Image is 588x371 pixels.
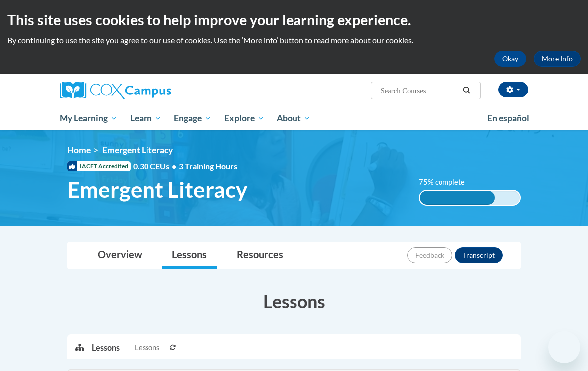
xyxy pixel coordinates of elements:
[498,82,528,97] button: Account Settings
[102,145,173,155] span: Emergent Literacy
[481,108,536,129] a: En español
[271,107,317,130] a: About
[67,177,247,203] span: Emergent Literacy
[135,342,159,353] span: Lessons
[455,247,503,263] button: Transcript
[162,242,217,269] a: Lessons
[133,161,179,172] span: 0.30 CEUs
[53,107,124,130] a: My Learning
[88,242,152,269] a: Overview
[92,342,120,353] p: Lessons
[7,10,581,30] h2: This site uses cookies to help improve your learning experience.
[179,161,237,171] span: 3 Training Hours
[534,51,581,67] a: More Info
[459,85,474,96] button: Search
[174,112,211,124] span: Engage
[130,112,161,124] span: Learn
[167,107,218,130] a: Engage
[420,191,495,205] div: 75% complete
[52,107,536,130] div: Main menu
[380,85,459,96] input: Search Courses
[60,82,206,99] a: Cox Campus
[7,35,581,46] p: By continuing to use the site you agree to our use of cookies. Use the ‘More info’ button to read...
[224,112,264,124] span: Explore
[218,107,271,130] a: Explore
[67,161,131,171] span: IACET Accredited
[407,247,452,263] button: Feedback
[487,113,529,123] span: En español
[277,112,310,124] span: About
[227,242,293,269] a: Resources
[60,112,117,124] span: My Learning
[548,331,580,363] iframe: Button to launch messaging window
[124,107,168,130] a: Learn
[494,51,526,67] button: Okay
[67,145,91,155] a: Home
[172,161,176,171] span: •
[419,177,476,187] label: 75% complete
[60,82,171,99] img: Cox Campus
[67,289,521,314] h3: Lessons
